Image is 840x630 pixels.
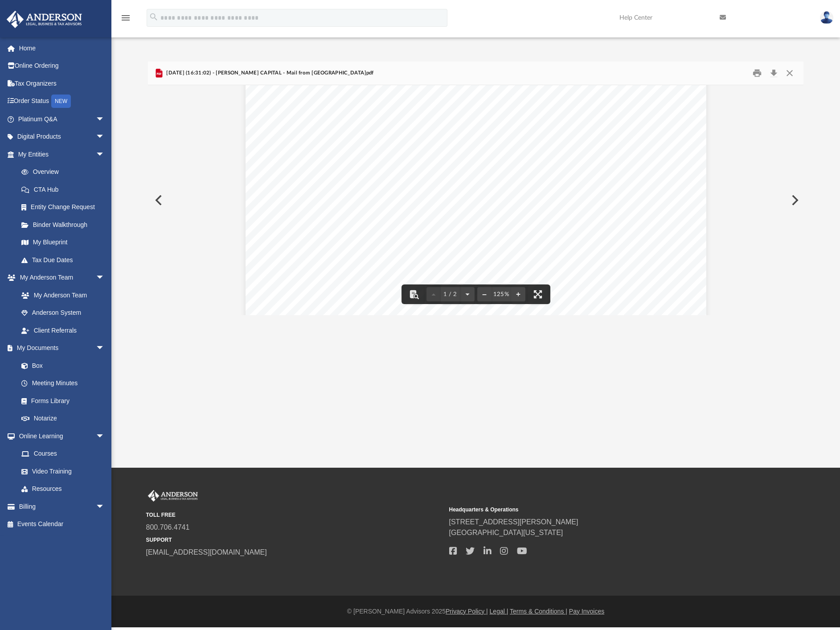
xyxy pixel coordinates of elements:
[111,607,840,616] div: © [PERSON_NAME] Advisors 2025
[12,480,114,498] a: Resources
[12,216,118,234] a: Binder Walkthrough
[446,608,488,615] a: Privacy Policy |
[748,66,766,80] button: Print
[120,12,131,23] i: menu
[120,17,131,23] a: menu
[492,292,511,297] div: Current zoom level
[12,181,118,198] a: CTA Hub
[96,110,114,128] span: arrow_drop_down
[146,490,200,502] img: Anderson Advisors Platinum Portal
[51,95,71,108] div: NEW
[404,284,424,304] button: Toggle findbar
[149,12,159,22] i: search
[96,427,114,445] span: arrow_drop_down
[148,188,168,213] button: Previous File
[12,198,118,216] a: Entity Change Request
[490,608,508,615] a: Legal |
[6,39,118,57] a: Home
[784,188,804,213] button: Next File
[511,284,525,304] button: Zoom in
[12,304,114,322] a: Anderson System
[12,392,109,410] a: Forms Library
[12,286,109,304] a: My Anderson Team
[449,506,746,514] small: Headquarters & Operations
[6,74,118,92] a: Tax Organizers
[528,284,548,304] button: Enter fullscreen
[6,427,114,445] a: Online Learningarrow_drop_down
[12,445,114,463] a: Courses
[6,92,118,111] a: Order StatusNEW
[460,284,475,304] button: Next page
[148,85,804,315] div: Document Viewer
[441,284,460,304] button: 1 / 2
[96,339,114,358] span: arrow_drop_down
[96,269,114,287] span: arrow_drop_down
[12,234,114,251] a: My Blueprint
[96,145,114,164] span: arrow_drop_down
[12,375,114,392] a: Meeting Minutes
[146,523,190,531] a: 800.706.4741
[12,462,109,480] a: Video Training
[4,11,85,28] img: Anderson Advisors Platinum Portal
[148,62,804,315] div: Preview
[6,57,118,75] a: Online Ordering
[820,11,833,24] img: User Pic
[12,321,114,339] a: Client Referrals
[12,357,109,375] a: Box
[510,608,567,615] a: Terms & Conditions |
[449,529,563,536] a: [GEOGRAPHIC_DATA][US_STATE]
[6,128,118,146] a: Digital Productsarrow_drop_down
[12,163,118,181] a: Overview
[6,515,118,533] a: Events Calendar
[6,145,118,163] a: My Entitiesarrow_drop_down
[146,548,267,556] a: [EMAIL_ADDRESS][DOMAIN_NAME]
[766,66,782,80] button: Download
[441,292,460,297] span: 1 / 2
[164,69,374,77] span: [DATE] (16:31:02) - [PERSON_NAME] CAPITAL - Mail from [GEOGRAPHIC_DATA]pdf
[569,608,604,615] a: Pay Invoices
[96,128,114,146] span: arrow_drop_down
[12,410,114,428] a: Notarize
[146,536,443,544] small: SUPPORT
[6,339,114,357] a: My Documentsarrow_drop_down
[6,498,118,515] a: Billingarrow_drop_down
[12,251,118,269] a: Tax Due Dates
[146,511,443,519] small: TOLL FREE
[96,498,114,516] span: arrow_drop_down
[477,284,492,304] button: Zoom out
[6,110,118,128] a: Platinum Q&Aarrow_drop_down
[148,85,804,315] div: File preview
[782,66,798,80] button: Close
[6,269,114,287] a: My Anderson Teamarrow_drop_down
[449,518,578,526] a: [STREET_ADDRESS][PERSON_NAME]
